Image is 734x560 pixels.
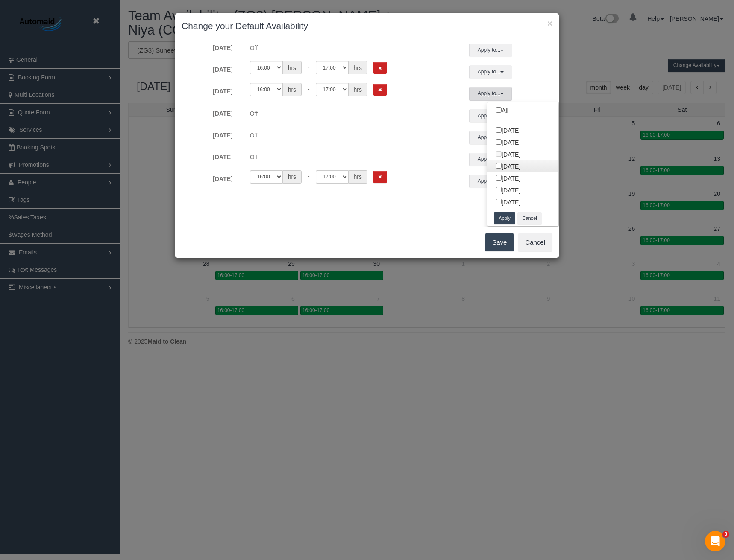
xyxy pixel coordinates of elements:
[705,531,725,551] iframe: Intercom live chat
[308,86,310,93] span: -
[469,65,512,79] button: Apply to...
[494,212,515,225] button: Apply
[487,196,558,208] a: [DATE]
[349,83,367,96] span: hrs
[487,136,558,148] a: [DATE]
[487,124,558,136] a: [DATE]
[213,109,232,118] label: [DATE]
[547,19,552,28] button: ×
[182,20,552,32] h3: Change your Default Availability
[469,175,512,188] button: Apply to...
[722,531,729,538] span: 3
[487,148,558,160] a: [DATE]
[283,170,302,184] span: hrs
[487,184,558,196] a: [DATE]
[213,44,232,52] label: [DATE]
[213,131,232,140] label: [DATE]
[373,62,387,74] button: Remove Shift
[517,212,541,225] button: Cancel
[469,109,512,122] button: Apply to...
[373,84,387,96] button: Remove Shift
[213,175,232,183] label: [DATE]
[469,87,512,100] button: Apply to...
[349,170,367,184] span: hrs
[213,87,232,96] label: [DATE]
[469,153,512,166] button: Apply to...
[487,104,558,116] a: All
[250,132,258,139] span: Off
[308,173,310,180] span: -
[250,154,258,160] span: Off
[308,64,310,70] span: -
[250,44,258,51] span: Off
[487,160,558,172] a: [DATE]
[250,110,258,117] span: Off
[373,171,387,183] button: Remove Shift
[518,233,552,251] button: Cancel
[487,172,558,184] a: [DATE]
[175,13,559,258] sui-modal: Change your Default Availability
[213,153,232,161] label: [DATE]
[349,61,367,74] span: hrs
[485,233,514,251] button: Save
[283,61,302,74] span: hrs
[469,44,512,57] button: Apply to...
[469,131,512,144] button: Apply to...
[213,65,232,74] label: [DATE]
[283,83,302,96] span: hrs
